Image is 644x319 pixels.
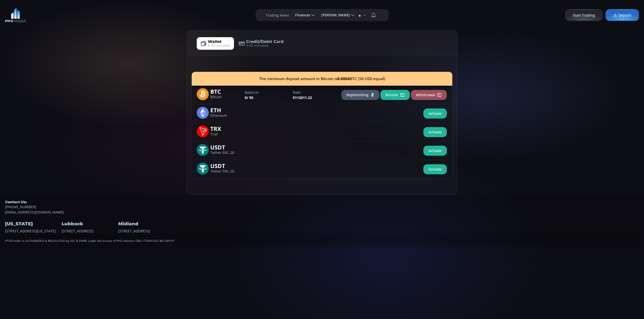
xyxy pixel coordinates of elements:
[210,151,241,154] span: Tether ERC-20
[5,234,639,243] div: PTFXTrader is AUTHORIZED & REGULATED by SEC & FINRA under the license of PFG Advisors CRD 173344 ...
[242,90,290,100] div: 0
[613,13,631,18] span: Deposit
[210,125,241,131] span: TRX
[5,200,639,204] h5: Contact Us:
[292,10,310,20] span: Finances
[5,8,26,23] img: LOGO
[5,200,639,215] div: [EMAIL_ADDRESS][DOMAIN_NAME]
[118,215,174,233] div: [STREET_ADDRESS]
[210,107,241,113] span: ETH
[5,215,60,233] div: [STREET_ADDRESS][US_STATE]
[210,133,241,136] span: Tron
[235,37,287,50] a: Credit/Debit Card5-10 minutes
[246,39,284,45] span: Credit/Debit Card
[210,144,241,150] span: USDT
[210,88,241,94] span: BTC
[118,220,174,228] h4: Midland
[423,127,447,137] button: Activate
[62,220,117,228] h4: Lubbock
[565,9,602,21] a: Start Trading
[246,43,268,48] span: 5-10 minutes
[573,13,595,18] span: Start Trading
[411,90,447,100] button: Withdrawal
[245,90,288,95] label: Balance:
[62,215,117,233] div: [STREET_ADDRESS]
[210,163,241,168] span: USDT
[337,76,350,81] b: 0.0004
[210,95,241,99] span: Bitcoin
[210,170,241,173] span: Tether TRC-20
[341,90,379,100] button: Replenishing
[606,9,639,21] a: Deposit
[290,90,338,100] div: $112011.22
[5,220,60,228] h4: [US_STATE]
[197,37,234,50] a: Wallet5-10 minutes
[293,90,336,95] label: Rate:
[423,164,447,174] button: Activate
[423,109,447,119] button: Activate
[210,114,241,117] span: Ethereum
[5,204,639,209] a: [PHONE_NUMBER]
[192,72,452,86] div: The minimum deposit amount in Bitcoin is BTC (50 USD equal)
[318,10,350,20] span: [PERSON_NAME]
[266,13,289,18] label: Trading News
[208,43,230,48] span: 5-10 minutes
[208,39,222,45] span: Wallet
[423,146,447,156] button: Activate
[380,90,410,100] button: Receive
[247,95,253,100] span: / $0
